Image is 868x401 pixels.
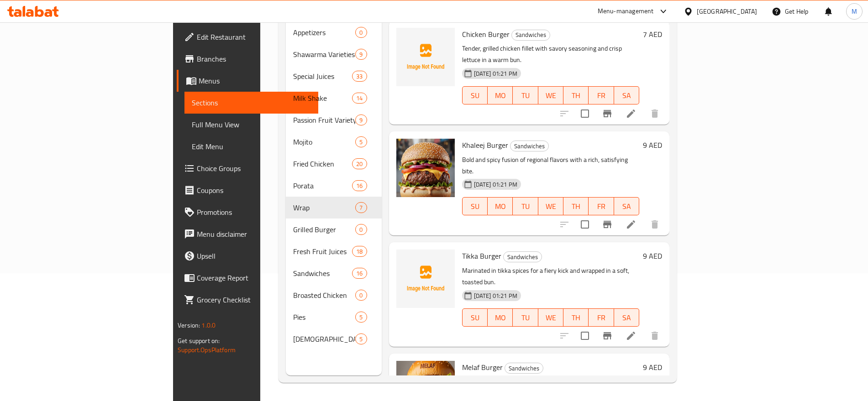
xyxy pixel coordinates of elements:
div: items [355,49,367,60]
span: Sandwiches [505,363,543,374]
button: delete [644,325,666,347]
span: 9 [356,50,366,59]
div: Wrap7 [286,197,382,219]
span: [DEMOGRAPHIC_DATA] [293,333,356,344]
span: Chicken Burger [462,27,510,41]
button: Branch-specific-item [596,325,618,347]
div: Mojito5 [286,131,382,153]
button: TU [513,86,538,104]
span: TH [567,89,585,102]
span: 9 [356,116,366,125]
div: Sandwiches [503,251,542,262]
span: SA [618,311,636,324]
span: MO [491,311,509,324]
a: Branches [177,48,318,70]
button: WE [538,86,563,104]
div: items [352,71,367,82]
span: WE [542,200,560,213]
button: SU [462,197,488,215]
button: WE [538,197,563,215]
a: Edit menu item [626,108,637,119]
span: Full Menu View [192,119,310,130]
div: items [352,158,367,169]
span: [DATE] 01:21 PM [470,292,521,300]
button: TH [563,197,589,215]
div: items [355,115,367,125]
a: Edit menu item [626,219,637,230]
span: SA [618,200,636,213]
span: Sandwiches [504,252,542,262]
span: FR [592,89,610,102]
button: FR [589,86,614,104]
a: Edit Restaurant [177,26,318,48]
div: Shawarma Varieties9 [286,43,382,65]
div: Pies [293,312,356,323]
span: Broasted Chicken [293,290,356,301]
span: 7 [356,203,366,212]
div: Fresh Fruit Juices [293,246,352,257]
span: WE [542,89,560,102]
button: SU [462,86,488,104]
span: 5 [356,335,366,344]
span: MO [491,200,509,213]
div: Grilled Burger [293,224,356,235]
span: Sandwiches [512,30,550,40]
div: items [352,268,367,279]
nav: Menu sections [286,18,382,354]
div: items [355,136,367,147]
span: Shawarma Varieties [293,49,356,60]
span: FR [592,311,610,324]
div: Porata16 [286,175,382,197]
span: Fried Chicken [293,158,352,169]
h6: 9 AED [643,250,662,262]
span: Menus [199,75,310,86]
span: Special Juices [293,71,352,82]
span: Appetizers [293,27,356,38]
div: items [355,333,367,344]
span: Grocery Checklist [197,294,310,305]
div: items [355,290,367,301]
div: Passion Fruit Variety Flavours9 [286,109,382,131]
span: FR [592,200,610,213]
button: FR [589,308,614,327]
button: SA [614,197,639,215]
div: Grilled Burger0 [286,219,382,240]
span: 16 [352,182,366,190]
div: Special Juices33 [286,65,382,87]
span: TH [567,200,585,213]
span: Select to update [575,215,594,234]
button: delete [644,214,666,235]
p: Marinated in tikka spices for a fiery kick and wrapped in a soft, toasted bun. [462,265,639,288]
img: Tikka Burger [396,250,455,308]
span: TU [516,89,534,102]
button: TH [563,308,589,327]
span: Sandwiches [293,268,352,279]
p: Tender, grilled chicken fillet with savory seasoning and crisp lettuce in a warm bun. [462,43,639,66]
a: Edit menu item [626,330,637,341]
span: Upsell [197,250,310,261]
span: Melaf Burger [462,360,503,374]
div: items [355,202,367,213]
img: Khaleej Burger [396,139,455,197]
span: 16 [352,269,366,278]
a: Grocery Checklist [177,289,318,311]
span: TH [567,311,585,324]
div: Fried Chicken20 [286,153,382,175]
span: Edit Restaurant [197,31,310,42]
span: Sandwiches [510,141,548,151]
span: TU [516,311,534,324]
span: Porata [293,180,352,191]
button: SU [462,308,488,327]
a: Coverage Report [177,267,318,289]
div: Fresh Fruit Juices18 [286,240,382,262]
span: 0 [356,225,366,234]
div: Sandwiches [505,363,543,374]
span: M [852,6,857,16]
button: Branch-specific-item [596,214,618,235]
span: SU [466,89,484,102]
a: Coupons [177,179,318,201]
